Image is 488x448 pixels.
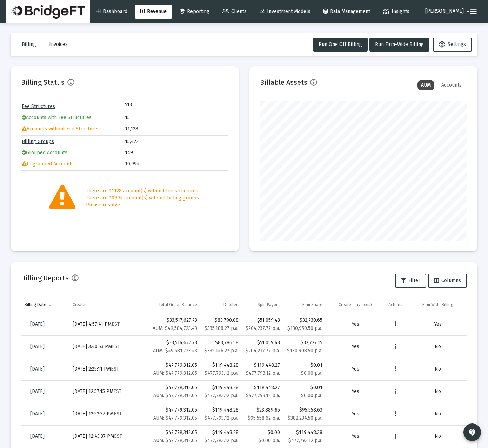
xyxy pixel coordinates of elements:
span: Columns [434,278,461,284]
div: $51,059.43 [246,339,280,354]
small: $0.00 p.a. [301,393,322,399]
div: $119,448.28 [204,362,239,369]
small: AUM: $47,779,312.05 [153,437,197,443]
div: Yes [329,366,381,373]
div: Split Payout [258,302,280,307]
a: Dashboard [90,5,133,19]
div: Actions [388,302,402,307]
div: $83,790.08 [204,317,239,324]
td: Column Created [69,296,142,313]
small: AUM: $47,779,312.05 [153,393,197,399]
small: $95,558.62 p.a. [248,415,280,421]
span: [DATE] [30,411,45,417]
div: Total Group Balance [159,302,197,307]
div: No [413,410,463,418]
td: 15 [125,113,227,123]
div: $47,779,312.05 [145,384,197,399]
div: $119,448.28 [204,407,239,414]
button: Run One Off Billing [313,38,368,52]
div: $33,517,627.73 [145,317,197,332]
span: [DATE] [30,321,45,327]
div: AUM [417,80,434,90]
a: Reporting [174,5,215,19]
td: 149 [125,148,227,158]
small: $0.00 p.a. [301,370,322,376]
small: $477,793.12 p.a. [246,393,280,399]
a: [DATE] [25,362,50,376]
small: EST [113,388,121,394]
div: [DATE] 12:52:37 PM [73,410,138,418]
small: AUM: $49,581,723.43 [153,348,197,354]
td: Column Firm Share [283,296,326,313]
small: EST [112,344,120,349]
div: No [413,433,463,440]
div: $47,779,312.05 [145,429,197,444]
div: $47,779,312.05 [145,362,197,377]
a: [DATE] [25,340,50,354]
button: Invoices [44,38,73,52]
span: Dashboard [96,8,127,14]
a: 11,128 [125,126,138,132]
span: [DATE] [30,366,45,372]
a: Clients [217,5,252,19]
div: $119,448.28 [287,429,322,436]
div: Created [73,302,88,307]
button: [PERSON_NAME] [417,4,465,18]
a: Billing Groups [22,138,54,144]
small: AUM: $47,779,312.05 [153,370,197,376]
div: Debited [223,302,239,307]
small: $0.00 p.a. [259,437,280,443]
div: [DATE] 12:57:15 PM [73,388,138,395]
div: $33,514,627.73 [145,339,197,354]
span: Settings [439,41,466,47]
div: $83,786.58 [204,339,239,346]
a: Fee Structures [22,103,55,109]
small: EST [112,321,120,327]
td: Column Debited [201,296,242,313]
td: Column Actions [385,296,409,313]
h2: Billable Assets [260,77,307,88]
div: [DATE] 12:43:37 PM [73,433,138,440]
button: Filter [395,274,426,288]
div: Yes [413,321,463,328]
a: [DATE] [25,317,50,331]
div: There are 10994 account(s) without billing groups. [86,195,200,202]
span: [PERSON_NAME] [425,8,464,14]
button: Run Firm-Wide Billing [369,38,429,52]
div: Yes [329,410,381,418]
td: 513 [125,101,176,108]
div: [DATE] 2:25:11 PM [73,366,138,373]
td: Column Firm Wide Billing [409,296,467,313]
small: $382,234.50 p.a. [288,415,322,421]
small: $477,793.12 p.a. [205,437,239,443]
div: $119,448.28 [204,429,239,436]
div: Yes [329,343,381,350]
div: $119,448.27 [246,384,280,399]
small: AUM: $47,779,312.05 [153,415,197,421]
button: Billing [16,38,42,52]
span: Run One Off Billing [319,41,362,47]
small: $130,908.50 p.a. [287,348,322,354]
div: $0.01 [287,362,322,369]
span: [DATE] [30,433,45,439]
span: [DATE] [30,388,45,394]
div: $0.00 [246,429,280,444]
div: $119,448.27 [246,362,280,377]
span: Investment Models [260,8,310,14]
div: $51,059.43 [246,317,280,332]
a: [DATE] [25,407,50,421]
div: Please resolve. [86,202,200,209]
small: $477,793.12 p.a. [205,415,239,421]
td: Accounts with Fee Structures [22,113,124,123]
a: Revenue [135,5,172,19]
small: $477,793.12 p.a. [205,370,239,376]
td: Column Created Invoices? [326,296,385,313]
div: Yes [329,388,381,395]
small: EST [111,366,119,372]
a: [DATE] [25,429,50,443]
div: $47,779,312.05 [145,407,197,422]
a: Investment Models [254,5,316,19]
div: $32,730.65 [287,317,322,324]
td: Ungrouped Accounts [22,159,124,169]
span: Revenue [140,8,167,14]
